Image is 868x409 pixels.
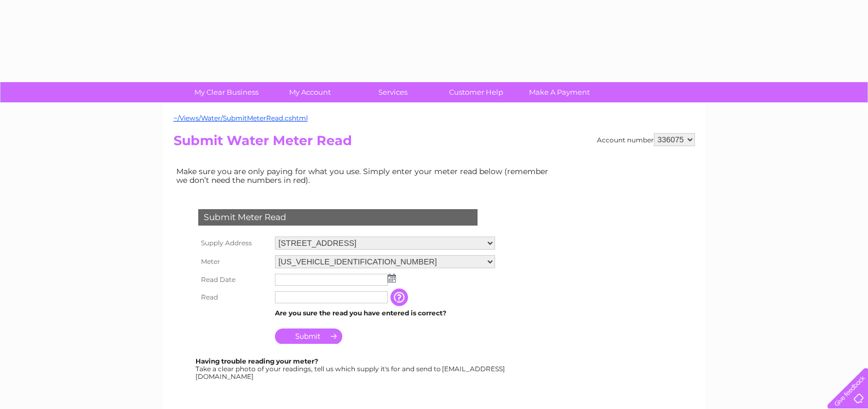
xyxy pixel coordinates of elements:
input: Information [390,289,410,306]
b: Having trouble reading your meter? [196,357,318,365]
a: My Account [265,82,355,102]
th: Read Date [196,271,272,289]
a: ~/Views/Water/SubmitMeterRead.cshtml [174,114,308,122]
img: ... [388,274,396,283]
th: Supply Address [196,234,272,252]
a: Services [348,82,438,102]
td: Are you sure the read you have entered is correct? [272,306,498,320]
a: Customer Help [431,82,521,102]
div: Account number [597,133,695,146]
div: Take a clear photo of your readings, tell us which supply it's for and send to [EMAIL_ADDRESS][DO... [196,358,507,380]
th: Meter [196,252,272,271]
input: Submit [275,329,342,344]
a: Make A Payment [514,82,605,102]
th: Read [196,289,272,306]
h2: Submit Water Meter Read [174,133,695,154]
div: Submit Meter Read [198,209,478,226]
td: Make sure you are only paying for what you use. Simply enter your meter read below (remember we d... [174,164,557,187]
a: My Clear Business [181,82,272,102]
